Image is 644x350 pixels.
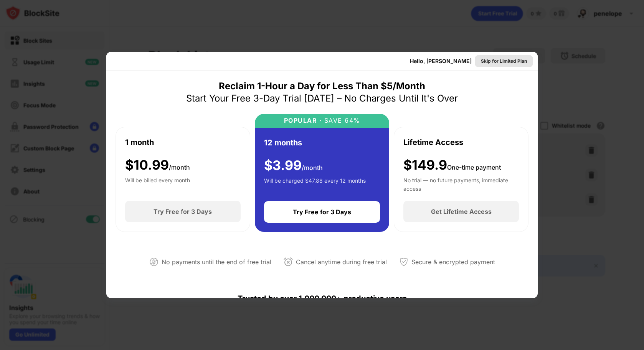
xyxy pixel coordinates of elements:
div: Get Lifetime Access [431,208,492,215]
div: Will be charged $47.88 every 12 months [264,177,366,192]
div: Trusted by over 1,000,000+ productive users [116,280,528,317]
div: No trial — no future payments, immediate access [403,176,519,192]
div: Start Your Free 3-Day Trial [DATE] – No Charges Until It's Over [186,92,458,105]
div: $ 10.99 [125,157,190,173]
div: No payments until the end of free trial [162,257,271,268]
img: cancel-anytime [284,257,293,267]
div: Try Free for 3 Days [154,208,212,215]
div: 12 months [264,137,302,148]
img: not-paying [149,257,159,267]
img: secured-payment [399,257,408,267]
div: Skip for Limited Plan [481,57,527,65]
span: /month [169,163,190,171]
span: One-time payment [447,163,501,171]
div: Will be billed every month [125,176,190,192]
div: Hello, [PERSON_NAME] [410,58,472,64]
div: Secure & encrypted payment [411,257,495,268]
div: SAVE 64% [322,117,360,124]
span: /month [302,164,323,172]
div: $ 3.99 [264,158,323,173]
div: 1 month [125,137,154,148]
div: $149.9 [403,157,501,173]
div: Reclaim 1-Hour a Day for Less Than $5/Month [219,80,425,92]
div: Cancel anytime during free trial [296,257,387,268]
div: Try Free for 3 Days [293,208,351,216]
div: POPULAR · [284,117,322,124]
div: Lifetime Access [403,137,463,148]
